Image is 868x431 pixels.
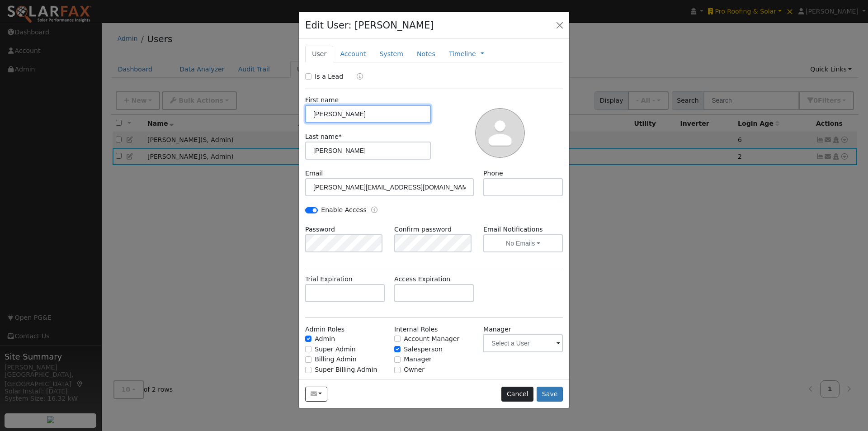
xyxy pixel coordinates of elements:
label: Owner [404,365,425,374]
label: Enable Access [321,205,367,215]
label: Salesperson [404,345,443,354]
input: Billing Admin [305,356,311,363]
label: Billing Admin [315,355,357,364]
label: Manager [404,355,432,364]
input: Is a Lead [305,73,311,80]
label: Access Expiration [394,275,450,284]
input: Super Billing Admin [305,367,311,373]
button: sal@strategicbrandskc.com [305,387,327,402]
label: Super Admin [315,345,356,354]
input: Admin [305,336,311,342]
button: No Emails [483,234,563,252]
label: Super Billing Admin [315,365,377,374]
button: Cancel [501,387,533,402]
input: Super Admin [305,346,311,352]
a: User [305,46,333,62]
label: Email [305,169,323,178]
a: Timeline [449,49,476,59]
input: Account Manager [394,336,401,342]
span: Required [339,133,342,140]
label: Confirm password [394,225,452,234]
a: Lead [350,72,363,82]
label: Internal Roles [394,325,438,334]
input: Manager [394,356,401,363]
a: System [373,46,410,62]
label: Admin Roles [305,325,344,334]
label: Password [305,225,335,234]
h4: Edit User: [PERSON_NAME] [305,18,434,33]
label: Account Manager [404,334,459,344]
label: First name [305,95,339,105]
label: Admin [315,334,335,344]
a: Account [333,46,373,62]
label: Is a Lead [315,72,343,81]
a: Enable Access [371,205,377,216]
label: Phone [483,169,503,178]
input: Owner [394,367,401,373]
label: Email Notifications [483,225,563,234]
button: Save [537,387,563,402]
label: Trial Expiration [305,275,353,284]
a: Notes [410,46,442,62]
label: Last name [305,132,342,142]
label: Manager [483,325,511,334]
input: Salesperson [394,346,401,352]
input: Select a User [483,334,563,352]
